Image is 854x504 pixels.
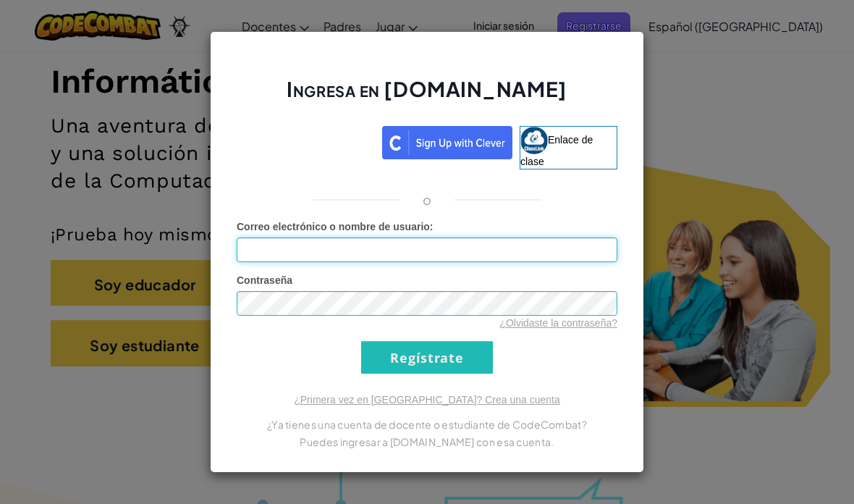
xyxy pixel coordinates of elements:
[499,317,617,329] a: ¿Olvidaste la contraseña?
[267,418,587,431] font: ¿Ya tienes una cuenta de docente o estudiante de CodeCombat?
[423,191,431,208] font: o
[430,221,434,232] font: :
[237,125,375,156] div: Acceder con Google. Se abre en una pestaña nueva
[382,126,512,159] img: clever_sso_button@2x.png
[229,125,382,156] iframe: Botón de acceso con Google
[287,76,567,101] font: Ingresa en [DOMAIN_NAME]
[361,341,493,374] input: Regístrate
[300,435,554,448] font: Puedes ingresar a [DOMAIN_NAME] con esa cuenta.
[520,127,548,154] img: classlink-logo-small.png
[237,274,292,286] font: Contraseña
[294,394,560,406] a: ¿Primera vez en [GEOGRAPHIC_DATA]? Crea una cuenta
[520,134,593,167] font: Enlace de clase
[237,221,430,232] font: Correo electrónico o nombre de usuario
[237,126,375,169] a: Acceder con Google. Se abre en una pestaña nueva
